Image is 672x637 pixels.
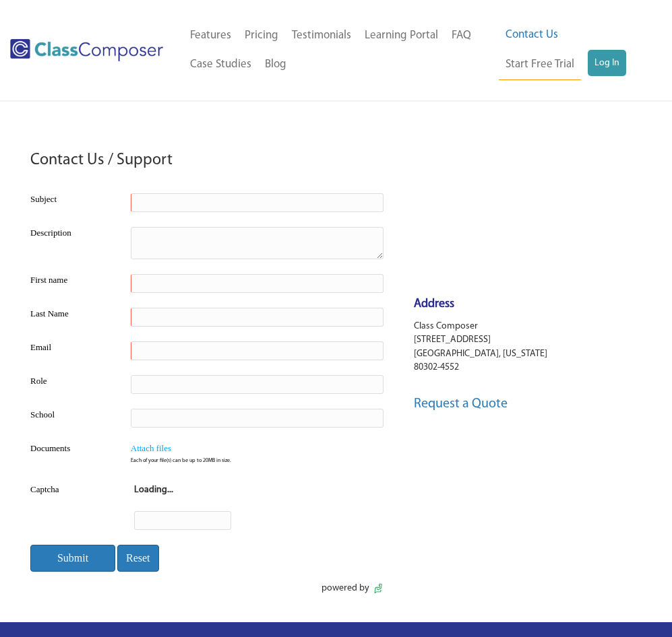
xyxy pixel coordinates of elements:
span: Each of your file(s) can be up to 20MB in size. [131,457,231,465]
h4: Address [414,296,645,313]
td: Documents [27,435,114,476]
a: Features [183,21,238,51]
a: Contact Us [499,20,565,50]
td: Description [27,220,114,267]
input: Submit [30,545,115,572]
nav: Header Menu [499,20,652,80]
a: Pricing [238,21,285,51]
a: Learning Portal [358,21,445,51]
a: Case Studies [183,50,258,79]
a: FAQ [445,21,478,51]
a: Request a Quote [414,397,508,411]
a: Start Free Trial [499,50,581,80]
a: Blog [258,50,293,79]
td: School [27,401,114,435]
img: portalLogo.de847024ebc0131731a3.png [373,583,384,594]
td: Captcha [27,476,117,537]
td: First name [27,267,114,300]
img: Class Composer [10,39,163,61]
nav: Header Menu [183,21,499,80]
p: Class Composer [STREET_ADDRESS] [GEOGRAPHIC_DATA], [US_STATE] 80302-4552 [414,320,645,374]
span: powered by [322,582,369,595]
a: Testimonials [285,21,358,51]
td: Last Name [27,300,114,334]
h3: Contact Us / Support [30,149,173,172]
td: Email [27,334,114,368]
td: Role [27,368,114,401]
input: Reset [117,545,159,572]
td: Subject [27,186,114,220]
a: Log In [588,50,626,77]
strong: Loading... [134,485,173,495]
